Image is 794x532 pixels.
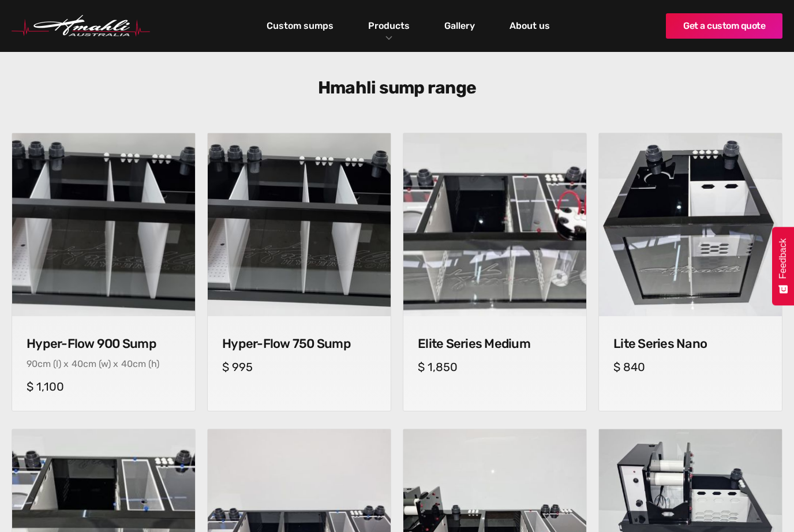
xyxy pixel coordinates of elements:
h5: $ 995 [222,360,376,374]
button: Feedback - Show survey [772,227,794,305]
a: Elite Series MediumElite Series MediumElite Series Medium$ 1,850 [403,133,587,411]
div: 90 [27,358,38,369]
a: Products [365,17,413,34]
img: Hmahli Australia Logo [12,15,150,37]
a: About us [507,16,553,36]
div: 40 [72,358,83,369]
h4: Hyper-Flow 750 Sump [222,336,376,351]
a: Get a custom quote [666,13,782,39]
a: home [12,15,150,37]
a: Hyper-Flow 750 Sump Hyper-Flow 750 Sump Hyper-Flow 750 Sump$ 995 [207,133,391,411]
a: Custom sumps [264,16,336,36]
img: Hyper-Flow 900 Sump [8,129,200,321]
img: Hyper-Flow 750 Sump [208,133,391,316]
img: Elite Series Medium [403,133,587,317]
div: cm (w) x [83,358,118,369]
h3: Hmahli sump range [175,77,619,98]
img: Lite Series Nano [599,133,782,316]
h4: Elite Series Medium [418,336,572,351]
h5: $ 840 [613,360,767,374]
div: cm (l) x [38,358,69,369]
a: Hyper-Flow 900 Sump Hyper-Flow 900 Sump Hyper-Flow 900 Sump90cm (l) x40cm (w) x40cm (h)$ 1,100 [12,133,196,411]
span: Feedback [778,238,788,279]
div: 40 [121,358,133,369]
h4: Lite Series Nano [613,336,767,351]
a: Gallery [441,16,478,36]
h5: $ 1,100 [27,380,181,394]
h4: Hyper-Flow 900 Sump [27,336,181,351]
a: Lite Series NanoLite Series NanoLite Series Nano$ 840 [598,133,782,411]
h5: $ 1,850 [418,360,572,374]
div: cm (h) [133,358,159,369]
